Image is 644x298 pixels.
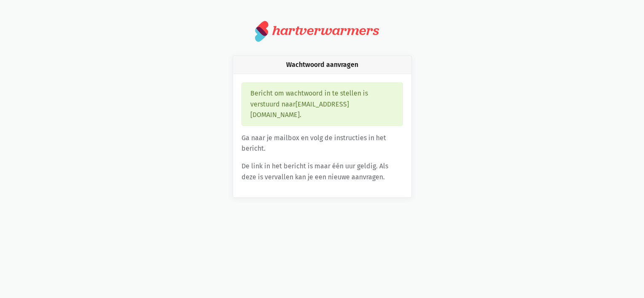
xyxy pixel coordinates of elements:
[255,20,269,42] img: logo.svg
[255,20,389,42] a: hartverwarmers
[241,161,403,182] p: De link in het bericht is maar één uur geldig. Als deze is vervallen kan je een nieuwe aanvragen.
[241,133,403,154] p: Ga naar je mailbox en volg de instructies in het bericht.
[233,56,411,74] div: Wachtwoord aanvragen
[241,82,403,126] div: Bericht om wachtwoord in te stellen is verstuurd naar [EMAIL_ADDRESS][DOMAIN_NAME] .
[272,23,379,38] div: hartverwarmers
